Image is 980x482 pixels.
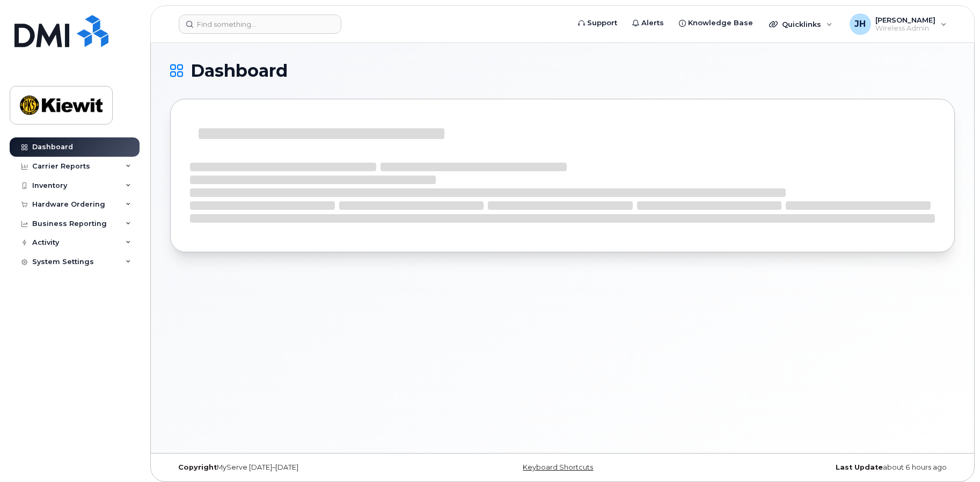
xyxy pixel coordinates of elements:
a: Keyboard Shortcuts [523,463,593,471]
strong: Last Update [836,463,883,471]
strong: Copyright [178,463,217,471]
span: Dashboard [191,63,288,79]
div: MyServe [DATE]–[DATE] [170,463,432,472]
div: about 6 hours ago [693,463,955,472]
